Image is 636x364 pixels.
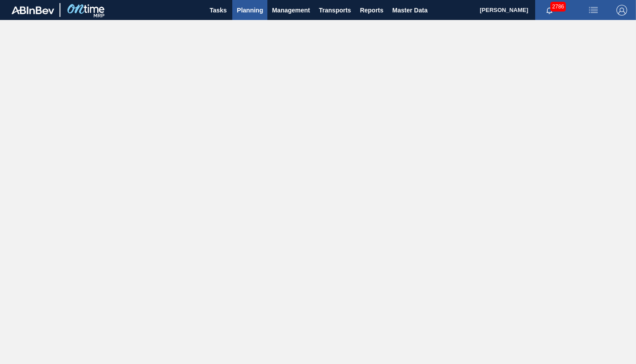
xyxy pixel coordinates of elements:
span: Reports [360,5,383,16]
img: Logout [616,5,627,16]
span: Management [272,5,310,16]
span: Transports [319,5,351,16]
img: TNhmsLtSVTkK8tSr43FrP2fwEKptu5GPRR3wAAAABJRU5ErkJggg== [12,6,54,14]
span: 2786 [550,2,566,12]
img: userActions [588,5,599,16]
span: Master Data [392,5,427,16]
button: Notifications [535,4,564,16]
span: Planning [237,5,263,16]
span: Tasks [208,5,228,16]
